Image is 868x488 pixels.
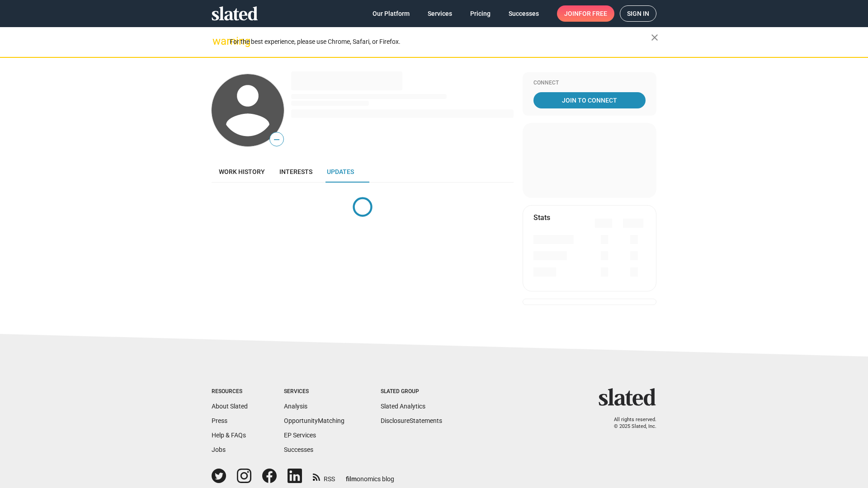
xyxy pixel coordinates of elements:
span: Our Platform [373,5,410,22]
span: Interests [279,168,312,175]
span: Successes [509,5,539,22]
span: — [270,134,283,145]
a: Sign in [620,5,656,22]
mat-icon: close [649,32,660,43]
a: Joinfor free [557,5,614,22]
span: Updates [327,168,354,175]
a: Pricing [463,5,498,22]
p: All rights reserved. © 2025 Slated, Inc. [604,417,656,430]
a: Jobs [212,446,226,453]
span: Pricing [470,5,491,22]
span: Sign in [627,6,649,21]
a: Updates [320,161,361,183]
div: Connect [533,80,646,87]
a: Services [420,5,459,22]
mat-card-title: Stats [533,213,550,222]
a: Successes [284,446,313,453]
span: Services [428,5,452,22]
div: Slated Group [381,388,442,395]
mat-icon: warning [212,36,223,47]
a: Work history [212,161,272,183]
a: DisclosureStatements [381,417,442,424]
span: Join To Connect [535,92,644,108]
a: Analysis [284,403,307,410]
a: Slated Analytics [381,403,425,410]
a: Our Platform [365,5,417,22]
a: Press [212,417,227,424]
a: Interests [272,161,320,183]
a: filmonomics blog [346,468,394,483]
span: film [346,475,357,483]
a: Help & FAQs [212,432,246,439]
span: Work history [219,168,265,175]
a: Successes [501,5,546,22]
span: Join [564,5,607,22]
div: Resources [212,388,248,395]
a: RSS [313,469,335,483]
span: for free [579,5,607,22]
div: For the best experience, please use Chrome, Safari, or Firefox. [230,36,651,48]
a: EP Services [284,432,316,439]
a: Join To Connect [533,92,646,108]
div: Services [284,388,344,395]
a: About Slated [212,403,248,410]
a: OpportunityMatching [284,417,344,424]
